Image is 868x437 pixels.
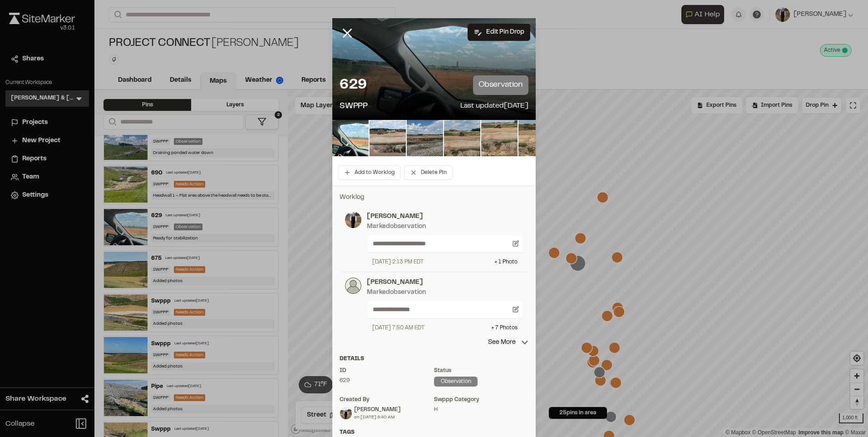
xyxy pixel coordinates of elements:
[434,377,478,387] div: observation
[434,396,528,404] div: swppp category
[340,367,434,375] div: ID
[491,324,518,332] div: + 7 Photo s
[407,120,443,156] img: file
[367,278,523,288] p: [PERSON_NAME]
[473,75,528,95] p: observation
[367,288,426,298] div: Marked observation
[460,100,528,113] p: Last updated [DATE]
[345,278,361,294] img: photo
[345,212,361,228] img: photo
[404,165,453,180] button: Delete Pin
[488,338,528,348] p: See More
[444,120,480,156] img: file
[340,355,528,363] div: Details
[372,324,424,332] div: [DATE] 7:50 AM EDT
[340,100,368,113] p: SWPPP
[340,76,367,94] p: 629
[494,258,518,266] div: + 1 Photo
[340,428,528,437] div: Tags
[370,120,406,156] img: file
[372,258,424,266] div: [DATE] 2:13 PM EDT
[354,414,400,421] div: on [DATE] 9:40 AM
[367,212,523,222] p: [PERSON_NAME]
[367,222,426,232] div: Marked observation
[340,396,434,404] div: Created by
[338,165,400,180] button: Add to Worklog
[340,193,528,203] p: Worklog
[434,406,528,414] div: H
[518,120,555,156] img: file
[434,367,528,375] div: Status
[340,377,434,385] div: 629
[354,406,400,414] div: [PERSON_NAME]
[481,120,518,156] img: file
[340,407,352,419] img: Edwin Stadsvold
[332,120,369,156] img: file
